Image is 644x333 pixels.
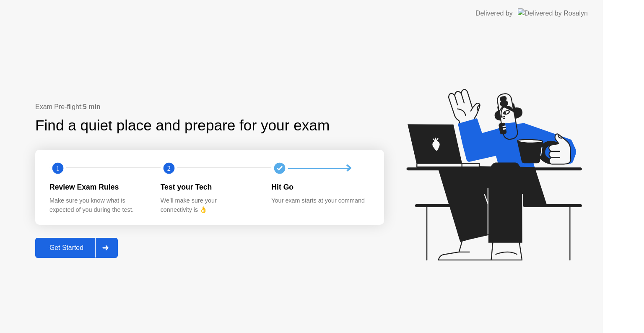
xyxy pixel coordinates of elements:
[271,196,369,206] div: Your exam starts at your command
[167,164,171,172] text: 2
[161,196,258,214] div: We’ll make sure your connectivity is 👌
[49,182,147,193] div: Review Exam Rules
[271,182,369,193] div: Hit Go
[35,114,331,137] div: Find a quiet place and prepare for your exam
[35,238,118,258] button: Get Started
[83,103,101,110] b: 5 min
[56,164,60,172] text: 1
[475,8,513,18] div: Delivered by
[518,8,588,18] img: Delivered by Rosalyn
[35,102,384,112] div: Exam Pre-flight:
[49,196,147,214] div: Make sure you know what is expected of you during the test.
[161,182,258,193] div: Test your Tech
[38,244,95,252] div: Get Started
